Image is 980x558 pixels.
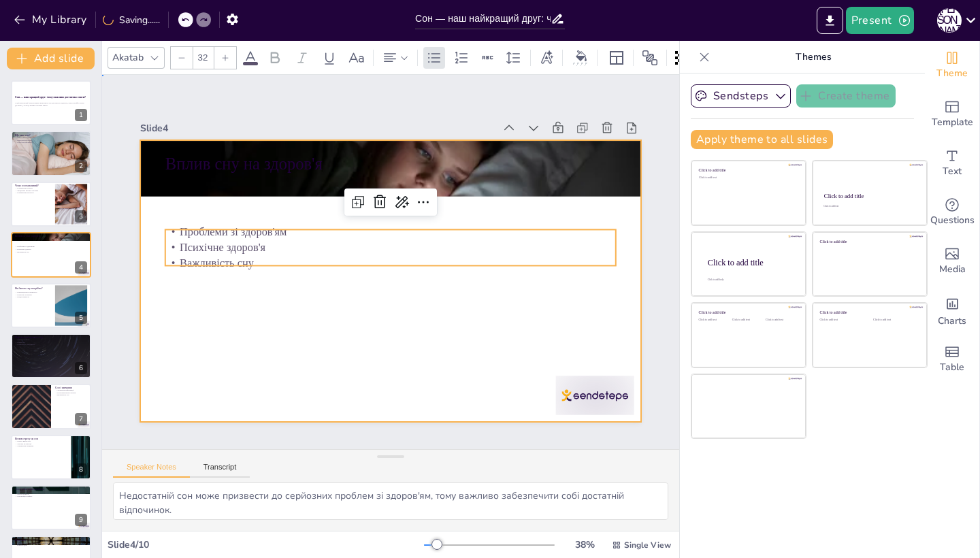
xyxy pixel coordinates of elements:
[699,168,796,173] div: Click to add title
[169,201,619,263] p: Проблеми зі здоров'ям
[55,389,87,392] p: Засвоєння інформації
[15,234,87,238] p: Вплив сну на здоров'я
[11,435,91,480] div: 8
[925,139,979,188] div: Add text boxes
[925,90,979,139] div: Add ready made slides
[823,206,914,208] div: Click to add text
[15,186,51,189] p: Покращення пам'яті
[15,487,87,491] p: Сон у різні періоди життя
[691,84,791,108] button: Sendsteps
[715,41,911,73] p: Themes
[10,9,93,31] button: My Library
[930,213,975,228] span: Questions
[15,192,51,195] p: Покращення настрою
[766,318,796,322] div: Click to add text
[796,84,896,108] button: Create theme
[15,436,67,440] p: Вплив стресу на сон
[110,48,146,67] div: Akatab
[75,362,87,374] div: 6
[11,182,91,227] div: 3
[938,314,966,329] span: Charts
[415,9,551,29] input: Insert title
[824,193,915,199] div: Click to add title
[15,246,87,248] p: Проблеми зі здоров'ям
[15,495,87,498] p: Організація графіку
[642,50,658,66] span: Position
[165,232,615,295] p: Важливість сну
[15,341,87,344] p: Режим сну
[846,7,914,34] button: Present
[7,48,95,69] button: Add slide
[15,141,87,144] p: Обробка інформації
[15,96,86,99] strong: Сон — наш кращий друг: чому важливо достатньо спати?
[75,514,87,526] div: 9
[15,344,87,346] p: Комфортне середовище
[15,440,67,442] p: Стрес і якість сну
[699,318,730,322] div: Click to add text
[75,210,87,223] div: 3
[691,130,833,149] button: Apply theme to all slides
[11,232,91,277] div: 4
[108,538,424,551] div: Slide 4 / 10
[536,47,557,69] div: Text effects
[15,493,87,495] p: Діти та дорослі
[568,538,601,551] div: 38 %
[925,188,979,237] div: Get real-time input from your audience
[11,384,91,429] div: 7
[15,138,87,141] p: Відновлення енергії
[624,540,671,551] span: Single View
[75,160,87,172] div: 2
[15,189,51,192] p: Зміцнення імунної системи
[15,442,67,445] p: Техніки релаксації
[699,310,796,315] div: Click to add title
[937,8,962,33] div: А [PERSON_NAME]
[937,7,962,34] button: А [PERSON_NAME]
[113,482,668,520] textarea: Недостатній сон може призвести до серйозних проблем зі здоров'ям, тому важливо забезпечити собі д...
[15,133,87,137] p: Що таке сон?
[925,286,979,335] div: Add charts and graphs
[873,318,916,322] div: Click to add text
[820,310,917,315] div: Click to add title
[817,7,843,34] button: Export to PowerPoint
[11,80,91,125] div: 1
[15,293,51,296] p: Розвиток організму
[15,102,87,107] p: У цій презентації ми розглянемо важливість сну для нашого здоров'я, чому потрібно спати достатньо...
[11,333,91,378] div: 6
[925,41,979,90] div: Change the overall theme
[55,394,87,397] p: Важливість сну
[15,335,87,340] p: Поради для кращого сну
[75,109,87,121] div: 1
[820,318,863,322] div: Click to add text
[15,538,87,542] p: Висновок
[15,291,51,293] p: Рекомендована тривалість
[925,237,979,286] div: Add images, graphics, shapes or video
[699,176,796,180] div: Click to add text
[167,216,617,279] p: Психічне здоров'я
[15,490,87,493] p: Зміни в потребах
[932,115,973,130] span: Template
[15,136,87,139] p: Сон — природний стан
[15,286,51,290] p: Як багато сну потрібно?
[55,391,87,394] p: Поліпшення результатів
[925,335,979,384] div: Add a table
[571,50,591,65] div: Background color
[190,463,250,478] button: Transcript
[15,250,87,253] p: Важливість сну
[15,184,51,188] p: Чому сон важливий?
[708,257,795,267] div: Click to add title
[943,164,962,179] span: Text
[732,318,763,322] div: Click to add text
[15,444,67,447] p: Управління емоціями
[936,66,968,81] span: Theme
[708,278,794,281] div: Click to add body
[15,541,87,546] p: Достатній сон — це ключ до здоров'я та благополуччя. Важливо дбати про свій сон кожного дня.
[75,261,87,274] div: 4
[75,463,87,476] div: 8
[75,413,87,425] div: 7
[55,386,87,390] p: Сон і навчання
[15,248,87,251] p: Психічне здоров'я
[11,485,91,530] div: 9
[606,47,627,69] div: Layout
[103,14,160,27] div: Saving......
[939,262,966,277] span: Media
